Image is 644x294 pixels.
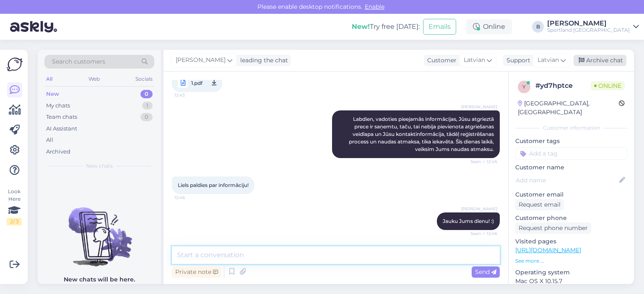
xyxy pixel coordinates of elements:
[424,56,457,65] div: Customer
[515,257,627,265] p: See more ...
[516,176,618,185] input: Add name
[38,192,161,268] img: No chats
[140,113,153,121] div: 0
[46,136,53,144] div: All
[7,56,23,72] img: Askly Logo
[515,222,591,234] div: Request phone number
[87,74,101,84] div: Web
[547,20,630,27] div: [PERSON_NAME]
[515,147,627,160] input: Add a tag
[362,3,387,10] span: Enable
[461,104,497,110] span: [PERSON_NAME]
[46,102,70,110] div: My chats
[466,230,497,237] span: Seen ✓ 12:46
[518,99,619,117] div: [GEOGRAPHIC_DATA], [GEOGRAPHIC_DATA]
[515,268,627,277] p: Operating system
[466,159,497,165] span: Seen ✓ 12:45
[515,277,627,286] p: Mac OS X 10.15.7
[443,218,494,224] span: Jauku Jums dienu! :)
[172,74,222,92] a: 1.pdf12:43
[64,275,135,284] p: New chats will be here.
[46,90,59,98] div: New
[466,19,512,34] div: Online
[547,27,630,33] div: Sportland [GEOGRAPHIC_DATA]
[44,74,54,84] div: All
[352,22,420,32] div: Try free [DATE]:
[191,78,203,88] span: 1.pdf
[46,148,70,156] div: Archived
[174,194,206,201] span: 12:46
[46,113,77,121] div: Team chats
[515,124,627,132] div: Customer information
[515,246,581,254] a: [URL][DOMAIN_NAME]
[522,84,526,90] span: y
[176,56,226,65] span: [PERSON_NAME]
[7,188,22,225] div: Look Here
[423,19,456,35] button: Emails
[86,162,113,170] span: New chats
[532,21,544,33] div: B
[538,56,559,65] span: Latvian
[515,137,627,146] p: Customer tags
[515,190,627,199] p: Customer email
[515,199,564,210] div: Request email
[591,81,625,90] span: Online
[352,23,370,31] b: New!
[515,237,627,246] p: Visited pages
[7,218,22,225] div: 2 / 3
[349,116,495,152] span: Labdien, vadoties pieejamās informācijas, Jūsu atgrieztā prece ir saņemtu, taču, tai nebija pievi...
[461,206,497,212] span: [PERSON_NAME]
[172,266,221,278] div: Private note
[142,102,153,110] div: 1
[515,163,627,172] p: Customer name
[46,125,77,133] div: AI Assistant
[515,214,627,222] p: Customer phone
[574,55,626,66] div: Archive chat
[503,56,530,65] div: Support
[464,56,485,65] span: Latvian
[174,90,206,100] span: 12:43
[475,268,496,276] span: Send
[52,57,105,66] span: Search customers
[535,81,591,91] div: # yd7hptce
[237,56,288,65] div: leading the chat
[134,74,154,84] div: Socials
[140,90,153,98] div: 0
[178,182,249,188] span: Liels paldies par informāciju!
[547,20,639,33] a: [PERSON_NAME]Sportland [GEOGRAPHIC_DATA]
